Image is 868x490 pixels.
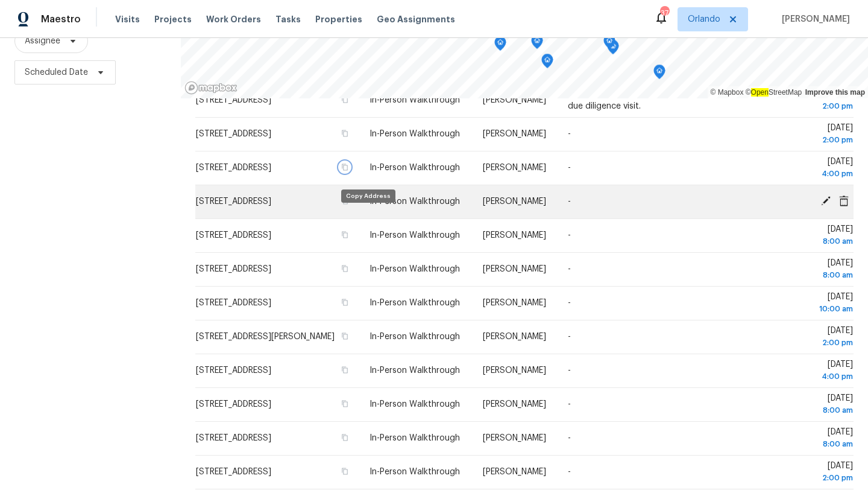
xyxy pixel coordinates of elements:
span: [DATE] [766,394,853,416]
span: Projects [154,13,192,25]
span: [PERSON_NAME] [483,96,546,104]
span: Visits [115,13,140,25]
span: [PERSON_NAME] [483,164,546,172]
span: - [568,130,571,138]
span: In-Person Walkthrough [370,164,460,172]
span: [DATE] [766,326,853,349]
span: [STREET_ADDRESS] [196,366,271,375]
span: In-Person Walkthrough [370,468,460,476]
div: 2:00 pm [766,134,853,146]
span: - [568,434,571,442]
span: Cancel [835,196,853,206]
button: Copy Address [339,331,350,342]
a: Mapbox [711,88,744,97]
span: [DATE] [766,225,853,247]
div: 2:00 pm [766,472,853,484]
span: [STREET_ADDRESS][PERSON_NAME] [196,332,335,341]
span: [STREET_ADDRESS] [196,299,271,307]
button: Copy Address [339,398,350,409]
span: [DATE] [766,157,853,180]
span: [PERSON_NAME] [777,13,850,25]
span: [DATE] [766,124,853,146]
button: Copy Address [339,432,350,443]
span: Tasks [275,15,301,24]
span: Properties [315,13,362,25]
span: In-Person Walkthrough [370,197,460,206]
span: [DATE] [766,360,853,383]
a: Mapbox homepage [184,81,237,95]
span: In-Person Walkthrough [370,130,460,138]
div: 4:00 pm [766,371,853,383]
span: [DATE] [766,90,853,112]
button: Copy Address [339,229,350,240]
span: - [568,366,571,375]
span: Orlando [688,13,720,25]
span: In-Person Walkthrough [370,231,460,240]
div: 8:00 am [766,438,853,450]
span: [PERSON_NAME] [483,299,546,307]
div: 4:00 pm [766,168,853,180]
span: - [568,468,571,476]
div: Map marker [541,54,553,72]
span: [PERSON_NAME] [483,332,546,341]
div: 37 [660,7,668,19]
span: Work Orders [206,13,261,25]
span: In-Person Walkthrough [370,265,460,273]
div: Map marker [603,34,615,53]
span: - [568,299,571,307]
span: - [568,265,571,273]
span: [STREET_ADDRESS] [196,434,271,442]
span: [STREET_ADDRESS] [196,231,271,240]
button: Copy Address [339,128,350,139]
a: Improve this map [805,88,865,97]
span: In-Person Walkthrough [370,332,460,341]
span: In-Person Walkthrough [370,434,460,442]
span: [PERSON_NAME] [483,434,546,442]
span: [STREET_ADDRESS] [196,468,271,476]
span: [PERSON_NAME] [483,231,546,240]
button: Copy Address [339,94,350,105]
span: [DATE] [766,293,853,315]
span: [STREET_ADDRESS] [196,130,271,138]
div: 8:00 am [766,404,853,416]
div: 8:00 am [766,269,853,281]
span: - [568,164,571,172]
span: In-Person Walkthrough [370,400,460,409]
button: Copy Address [339,466,350,477]
button: Copy Address [339,297,350,308]
a: OpenStreetMap [746,88,802,97]
span: In-Person Walkthrough [370,96,460,104]
div: 2:00 pm [766,337,853,349]
span: [PERSON_NAME] [483,400,546,409]
span: In-Person Walkthrough [370,299,460,307]
span: [PERSON_NAME] [483,468,546,476]
span: [STREET_ADDRESS] [196,164,271,172]
span: - [568,231,571,240]
span: [STREET_ADDRESS] [196,96,271,104]
span: Assignee [25,35,60,47]
span: [DATE] [766,428,853,450]
div: 8:00 am [766,235,853,247]
div: 2:00 pm [766,100,853,112]
span: Geo Assignments [377,13,455,25]
span: Edit [817,196,835,206]
span: [PERSON_NAME] [483,265,546,273]
div: Map marker [494,36,506,55]
span: [PERSON_NAME] [483,197,546,206]
span: - [568,400,571,409]
span: [DATE] [766,259,853,281]
div: Map marker [531,34,543,53]
span: [STREET_ADDRESS] [196,197,271,206]
button: Copy Address [339,162,350,173]
span: [STREET_ADDRESS] [196,265,271,273]
span: [PERSON_NAME] [483,366,546,375]
div: Map marker [653,65,665,83]
ah_el_jm_1744035306855: Open [751,88,769,97]
span: - [568,332,571,341]
span: In-Person Walkthrough [370,366,460,375]
span: - [568,197,571,206]
div: 10:00 am [766,303,853,315]
span: [DATE] [766,462,853,484]
span: Maestro [41,13,81,25]
span: [STREET_ADDRESS] [196,400,271,409]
